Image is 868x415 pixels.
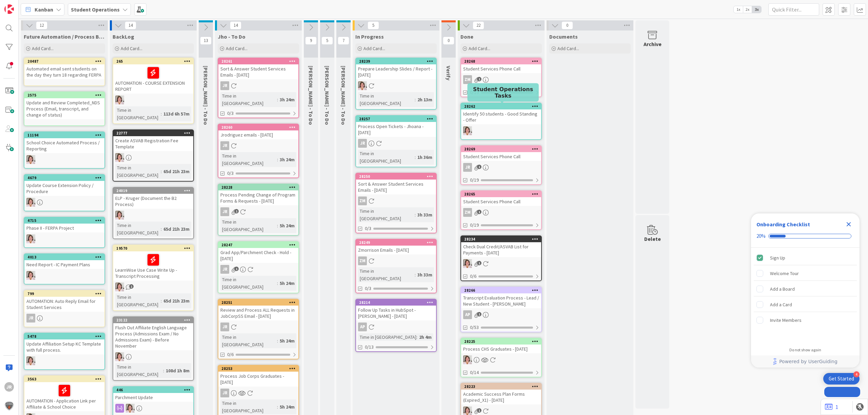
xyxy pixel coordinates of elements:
div: 24019 [116,188,193,193]
a: 28265Student Services Phone CallZM0/19 [460,190,542,230]
div: Checklist items [751,248,860,343]
div: 28249 [359,240,436,245]
span: : [415,153,416,161]
div: Time in [GEOGRAPHIC_DATA] [358,333,416,341]
div: School Choice Automated Process / Reporting [24,138,104,153]
div: 28257 [356,116,436,122]
div: JR [220,323,229,331]
div: 28247Grad App/Parchment Check - Hold - [DATE] [218,242,298,263]
span: 0/13 [365,344,374,351]
div: 28239 [359,59,436,64]
div: Invite Members is incomplete. [754,313,857,328]
div: LearnWise Use Case Write Up - Transcript Processing [113,251,193,281]
div: 28250Sort & Answer Student Services Emails - [DATE] [356,173,436,194]
div: 28251Review and Process ALL Requests in JobCorpSS Email - [DATE] [218,299,298,320]
div: Prepare Leadership Slides / Report - [DATE] [356,64,436,79]
div: 20487 [24,58,104,64]
input: Quick Filter... [768,3,819,16]
div: Identify 50 students - Good Standing - Offer [461,109,541,124]
div: EW [24,198,104,207]
span: 0/3 [227,170,234,177]
div: JR [220,265,229,274]
a: 28266Transcript Evaluation Process - Lead / New Student - [PERSON_NAME]AP0/53 [460,287,542,332]
div: Process Open Tickets - Jhoana - [DATE] [356,122,436,137]
div: Time in [GEOGRAPHIC_DATA] [220,152,277,167]
div: 28234 [461,236,541,242]
span: 0/3 [227,110,234,117]
div: 28269 [464,147,541,151]
img: EW [26,155,35,164]
div: EW [24,234,104,243]
div: Create ASVAB Registration Fee Template [113,136,193,151]
div: 28265 [464,192,541,196]
div: Need Report - IC Payment Plans [24,260,104,269]
span: 1 [477,210,481,214]
div: 23122Flush Out Affiliate English Language Process (Admissions Exam / No Admissions Exam) - Before... [113,317,193,350]
div: 28225 [461,338,541,345]
div: 5h 24m [278,279,296,287]
div: ZM [356,256,436,265]
a: 28239Prepare Leadership Slides / Report - [DATE]EWTime in [GEOGRAPHIC_DATA]:2h 13m [355,58,437,110]
div: 28268Student Services Phone Call [461,58,541,73]
span: Kanban [35,5,53,14]
a: 28250Sort & Answer Student Services Emails - [DATE]ZMTime in [GEOGRAPHIC_DATA]:3h 33m0/3 [355,173,437,233]
a: 28228Process Pending Change of Program Forms & Requests - [DATE]JRTime in [GEOGRAPHIC_DATA]:5h 24m [218,184,299,236]
div: 20487Automated email sent students on the day they turn 18 regarding FERPA [24,58,104,79]
div: 28253Process Job Corps Graduates - [DATE] [218,366,298,387]
div: 20% [756,233,766,239]
img: EW [115,153,124,162]
a: 4013Need Report - IC Payment PlansEW [24,253,105,285]
div: JR [218,207,298,216]
div: 19570LearnWise Use Case Write Up - Transcript Processing [113,245,193,281]
div: EW [461,126,541,135]
img: EW [115,96,124,104]
span: : [277,96,278,103]
a: 2575Update and Review Completed_NDS Process (Email, transcript, and change of status) [24,91,105,126]
span: 0/19 [470,222,479,229]
div: Check Dual Credit/ASVAB List for Payments - [DATE] [461,242,541,257]
div: JR [218,323,298,331]
a: 28234Check Dual Credit/ASVAB List for Payments - [DATE]EW0/6 [460,235,542,281]
a: 19570LearnWise Use Case Write Up - Transcript ProcessingEWTime in [GEOGRAPHIC_DATA]:65d 21h 23m [113,245,194,311]
div: ZM [463,208,472,217]
span: : [416,333,417,341]
div: Automated email sent students on the day they turn 18 regarding FERPA [24,64,104,79]
div: 11194School Choice Automated Process / Reporting [24,132,104,153]
div: 20487 [27,59,104,64]
div: 19570 [116,246,193,251]
div: Sort & Answer Student Services Emails - [DATE] [356,180,436,194]
div: JR [26,314,35,323]
div: EW [113,153,193,162]
img: EW [358,81,367,90]
a: 20487Automated email sent students on the day they turn 18 regarding FERPA [24,58,105,86]
div: AP [358,323,367,331]
img: EW [463,259,472,268]
div: 28253 [218,366,298,372]
div: ZM [463,75,472,84]
div: 28260Jrodriguez emails - [DATE] [218,124,298,139]
b: Student Operations [71,6,120,13]
a: 265AUTOMATION - COURSE EXTENSION REPORTEWTime in [GEOGRAPHIC_DATA]:113d 6h 57m [113,58,194,124]
a: 4679Update Course Extension Policy / ProcedureEW [24,174,105,211]
div: 4679 [27,175,104,180]
div: JR [218,265,298,274]
a: 11194School Choice Automated Process / ReportingEW [24,131,105,169]
div: Student Services Phone Call [461,64,541,73]
div: 65d 21h 23m [162,168,191,175]
div: 28260 [221,125,298,130]
span: Add Card... [226,45,248,51]
div: 4715 [27,218,104,223]
div: 28234 [464,237,541,242]
span: : [415,271,416,278]
div: 799 [24,291,104,297]
div: 28257 [359,117,436,121]
div: 4715 [24,217,104,224]
div: AP [461,310,541,319]
div: JR [463,163,472,172]
div: AUTOMATION: Auto Reply Email for Student Services [24,297,104,312]
div: 5478Update Affiliation Setup KC Template with full process. [24,333,104,354]
div: Student Services Phone Call [461,152,541,161]
div: 28266 [461,287,541,293]
span: 0/3 [365,285,371,292]
div: 28268 [461,58,541,64]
